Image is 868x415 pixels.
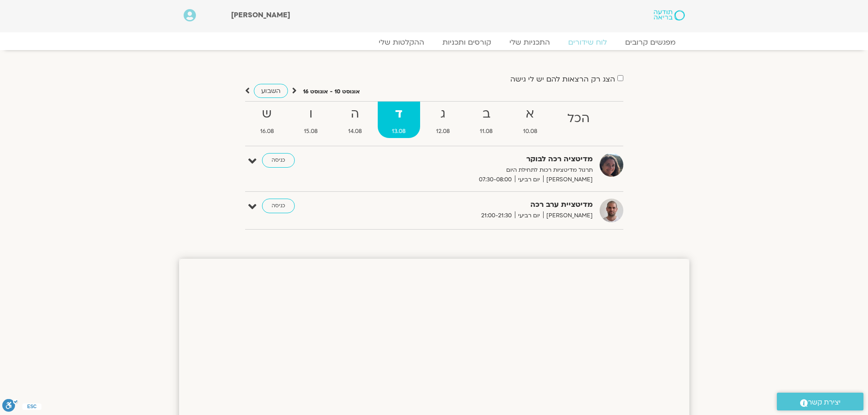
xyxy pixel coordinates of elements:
[231,10,290,20] span: [PERSON_NAME]
[422,127,464,136] span: 12.08
[334,104,376,124] strong: ה
[509,127,552,136] span: 10.08
[370,165,593,175] p: תרגול מדיטציות רכות לתחילת היום
[478,211,515,220] span: 21:00-21:30
[466,102,507,138] a: ב11.08
[246,127,288,136] span: 16.08
[246,104,288,124] strong: ש
[543,211,593,220] span: [PERSON_NAME]
[378,104,420,124] strong: ד
[553,102,604,138] a: הכל
[466,104,507,124] strong: ב
[370,153,593,165] strong: מדיטציה רכה לבוקר
[422,104,464,124] strong: ג
[334,102,376,138] a: ה14.08
[378,127,420,136] span: 13.08
[543,175,593,184] span: [PERSON_NAME]
[261,87,281,95] span: השבוע
[254,84,288,98] a: השבוע
[262,153,295,168] a: כניסה
[515,211,543,220] span: יום רביעי
[433,38,500,47] a: קורסים ותכניות
[184,38,685,47] nav: Menu
[500,38,559,47] a: התכניות שלי
[509,104,552,124] strong: א
[777,393,863,410] a: יצירת קשר
[246,102,288,138] a: ש16.08
[303,87,360,97] p: אוגוסט 10 - אוגוסט 16
[334,127,376,136] span: 14.08
[466,127,507,136] span: 11.08
[370,38,433,47] a: ההקלטות שלי
[808,396,841,409] span: יצירת קשר
[290,127,332,136] span: 15.08
[262,199,295,213] a: כניסה
[515,175,543,184] span: יום רביעי
[370,199,593,211] strong: מדיטציית ערב רכה
[290,104,332,124] strong: ו
[290,102,332,138] a: ו15.08
[509,102,552,138] a: א10.08
[378,102,420,138] a: ד13.08
[422,102,464,138] a: ג12.08
[476,175,515,184] span: 07:30-08:00
[616,38,685,47] a: מפגשים קרובים
[559,38,616,47] a: לוח שידורים
[510,75,615,83] label: הצג רק הרצאות להם יש לי גישה
[553,108,604,129] strong: הכל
